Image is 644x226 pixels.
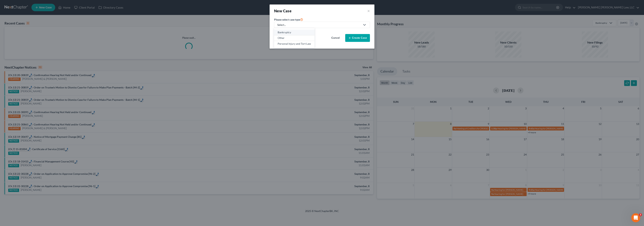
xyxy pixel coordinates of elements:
div: Other [278,36,311,40]
span: Please select case type [274,18,300,21]
div: Bankruptcy [278,30,311,34]
button: Cancel [327,34,344,42]
a: Personal Injury and Tort Law [274,41,315,47]
button: × [367,8,370,13]
iframe: Intercom live chat [631,213,640,222]
span: 2 [639,213,642,216]
a: Other [274,35,315,41]
a: Bankruptcy [274,30,315,35]
strong: New Case [274,9,291,13]
button: Create Case [345,34,370,42]
div: Select... [277,23,361,27]
div: Personal Injury and Tort Law [278,42,311,46]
